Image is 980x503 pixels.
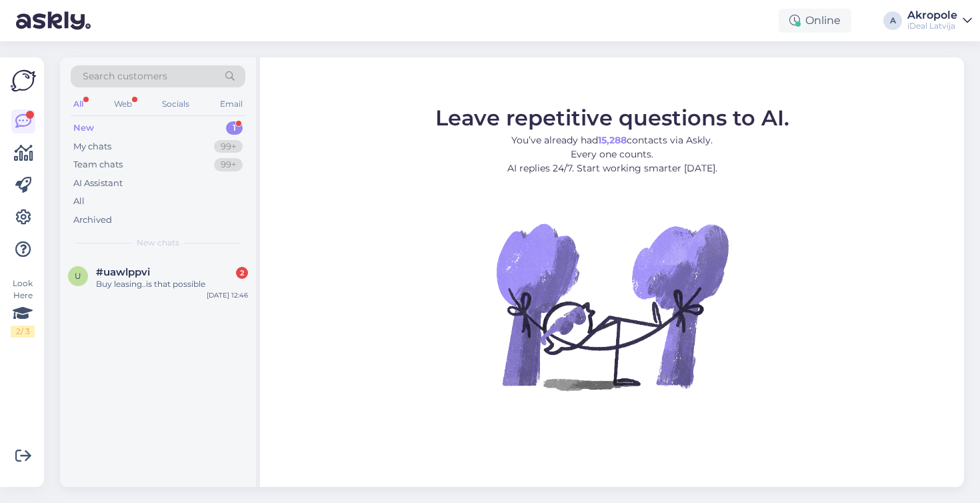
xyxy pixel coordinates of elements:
[11,326,35,338] div: 2 / 3
[907,21,957,31] div: iDeal Latvija
[226,121,243,135] div: 1
[435,133,789,175] p: You’ve already had contacts via Askly. Every one counts. AI replies 24/7. Start working smarter [...
[217,95,245,113] div: Email
[435,105,789,131] span: Leave repetitive questions to AI.
[907,10,972,31] a: AkropoleiDeal Latvija
[73,177,123,190] div: AI Assistant
[73,140,111,153] div: My chats
[598,134,627,146] b: 15,288
[214,158,243,171] div: 99+
[207,290,248,300] div: [DATE] 12:46
[73,195,85,208] div: All
[907,10,957,21] div: Akropole
[159,95,192,113] div: Socials
[111,95,135,113] div: Web
[73,213,112,227] div: Archived
[883,11,902,30] div: A
[96,266,150,278] span: #uawlppvi
[137,237,179,249] span: New chats
[11,68,36,93] img: Askly Logo
[83,69,167,83] span: Search customers
[492,186,732,426] img: No Chat active
[75,271,81,281] span: u
[73,158,123,171] div: Team chats
[96,278,248,290] div: Buy leasing..is that possible
[71,95,86,113] div: All
[73,121,94,135] div: New
[214,140,243,153] div: 99+
[779,9,851,33] div: Online
[11,278,35,338] div: Look Here
[236,267,248,279] div: 2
